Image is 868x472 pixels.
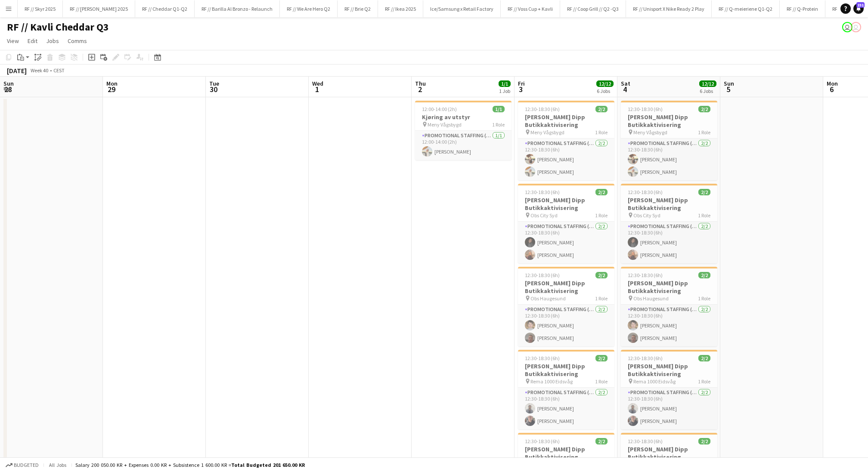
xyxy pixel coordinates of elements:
[195,0,280,17] button: RF // Barilla Al Bronzo - Relaunch
[3,35,22,46] a: View
[633,212,660,219] span: Obs City Syd
[827,80,838,87] span: Mon
[415,113,512,121] h3: Kjøring av utstyr
[597,88,613,94] div: 6 Jobs
[621,305,717,346] app-card-role: Promotional Staffing (Promotional Staff)2/212:30-18:30 (6h)[PERSON_NAME][PERSON_NAME]
[518,279,614,295] h3: [PERSON_NAME] Dipp Butikkaktivisering
[493,106,505,112] span: 1/1
[423,0,501,17] button: Ice/Samsung x Retail Factory
[378,0,423,17] button: RF // Ikea 2025
[595,212,608,219] span: 1 Role
[68,37,87,45] span: Comms
[530,212,558,219] span: Obs City Syd
[722,84,734,94] span: 5
[628,272,663,278] span: 12:30-18:30 (6h)
[499,88,510,94] div: 1 Job
[422,106,457,112] span: 12:00-14:00 (2h)
[621,279,717,295] h3: [PERSON_NAME] Dipp Butikkaktivisering
[595,355,608,361] span: 2/2
[28,67,50,74] span: Week 40
[46,37,59,45] span: Jobs
[414,84,426,94] span: 2
[47,462,68,468] span: All jobs
[208,84,219,94] span: 30
[633,129,667,136] span: Meny Vågsbygd
[518,388,614,429] app-card-role: Promotional Staffing (Promotional Staff)2/212:30-18:30 (6h)[PERSON_NAME][PERSON_NAME]
[338,0,378,17] button: RF // Brie Q2
[698,438,710,444] span: 2/2
[518,305,614,346] app-card-role: Promotional Staffing (Promotional Staff)2/212:30-18:30 (6h)[PERSON_NAME][PERSON_NAME]
[518,80,525,87] span: Fri
[620,84,630,94] span: 4
[14,462,39,468] span: Budgeted
[842,22,852,32] app-user-avatar: Alexander Skeppland Hole
[518,267,614,346] app-job-card: 12:30-18:30 (6h)2/2[PERSON_NAME] Dipp Butikkaktivisering Obs Haugesund1 RolePromotional Staffing ...
[628,355,663,361] span: 12:30-18:30 (6h)
[628,438,663,444] span: 12:30-18:30 (6h)
[780,0,825,17] button: RF // Q-Protein
[628,106,663,112] span: 12:30-18:30 (6h)
[64,35,90,46] a: Comms
[518,184,614,263] app-job-card: 12:30-18:30 (6h)2/2[PERSON_NAME] Dipp Butikkaktivisering Obs City Syd1 RolePromotional Staffing (...
[626,0,712,17] button: RF // Unisport X Nike Ready 2 Play
[75,462,305,468] div: Salary 200 050.00 KR + Expenses 0.00 KR + Subsistence 1 600.00 KR =
[621,101,717,180] app-job-card: 12:30-18:30 (6h)2/2[PERSON_NAME] Dipp Butikkaktivisering Meny Vågsbygd1 RolePromotional Staffing ...
[621,267,717,346] app-job-card: 12:30-18:30 (6h)2/2[PERSON_NAME] Dipp Butikkaktivisering Obs Haugesund1 RolePromotional Staffing ...
[595,438,608,444] span: 2/2
[621,80,630,87] span: Sat
[501,0,560,17] button: RF // Voss Cup + Kavli
[621,184,717,263] app-job-card: 12:30-18:30 (6h)2/2[PERSON_NAME] Dipp Butikkaktivisering Obs City Syd1 RolePromotional Staffing (...
[311,84,323,94] span: 1
[621,113,717,129] h3: [PERSON_NAME] Dipp Butikkaktivisering
[3,80,14,87] span: Sun
[698,355,710,361] span: 2/2
[517,84,525,94] span: 3
[2,84,14,94] span: 28
[415,101,512,160] div: 12:00-14:00 (2h)1/1Kjøring av utstyr Meny Vågsbygd1 RolePromotional Staffing (Promotional Staff)1...
[428,121,462,128] span: Meny Vågsbygd
[518,196,614,212] h3: [PERSON_NAME] Dipp Butikkaktivisering
[53,67,65,74] div: CEST
[595,129,608,136] span: 1 Role
[18,0,63,17] button: RF // Skyr 2025
[525,189,560,195] span: 12:30-18:30 (6h)
[518,101,614,180] app-job-card: 12:30-18:30 (6h)2/2[PERSON_NAME] Dipp Butikkaktivisering Meny Vågsbygd1 RolePromotional Staffing ...
[4,460,40,470] button: Budgeted
[698,378,710,385] span: 1 Role
[415,131,512,160] app-card-role: Promotional Staffing (Promotional Staff)1/112:00-14:00 (2h)[PERSON_NAME]
[700,88,716,94] div: 6 Jobs
[621,362,717,378] h3: [PERSON_NAME] Dipp Butikkaktivisering
[106,80,118,87] span: Mon
[825,84,838,94] span: 6
[518,139,614,180] app-card-role: Promotional Staffing (Promotional Staff)2/212:30-18:30 (6h)[PERSON_NAME][PERSON_NAME]
[633,295,669,302] span: Obs Haugesund
[699,80,716,87] span: 12/12
[209,80,219,87] span: Tue
[621,350,717,429] div: 12:30-18:30 (6h)2/2[PERSON_NAME] Dipp Butikkaktivisering Rema 1000 Eidsvåg1 RolePromotional Staff...
[698,272,710,278] span: 2/2
[492,121,505,128] span: 1 Role
[530,295,566,302] span: Obs Haugesund
[621,445,717,461] h3: [PERSON_NAME] Dipp Butikkaktivisering
[518,113,614,129] h3: [PERSON_NAME] Dipp Butikkaktivisering
[24,35,41,46] a: Edit
[595,295,608,302] span: 1 Role
[530,378,573,385] span: Rema 1000 Eidsvåg
[518,350,614,429] app-job-card: 12:30-18:30 (6h)2/2[PERSON_NAME] Dipp Butikkaktivisering Rema 1000 Eidsvåg1 RolePromotional Staff...
[518,362,614,378] h3: [PERSON_NAME] Dipp Butikkaktivisering
[499,80,511,87] span: 1/1
[856,2,865,8] span: 231
[135,0,195,17] button: RF // Cheddar Q1-Q2
[621,388,717,429] app-card-role: Promotional Staffing (Promotional Staff)2/212:30-18:30 (6h)[PERSON_NAME][PERSON_NAME]
[595,272,608,278] span: 2/2
[712,0,780,17] button: RF // Q-meieriene Q1-Q2
[43,35,62,46] a: Jobs
[560,0,626,17] button: RF // Coop Grill // Q2 -Q3
[853,3,864,14] a: 231
[698,189,710,195] span: 2/2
